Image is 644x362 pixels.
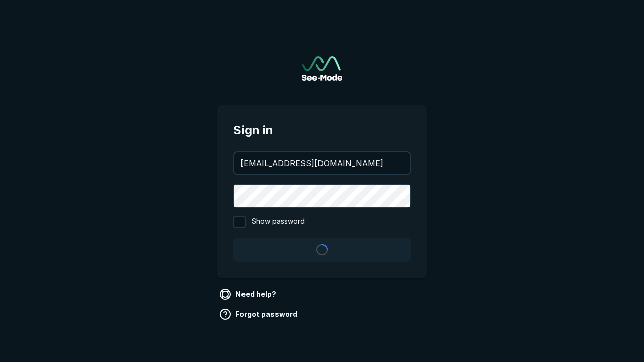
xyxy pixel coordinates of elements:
img: See-Mode Logo [302,56,342,81]
a: Forgot password [217,306,301,322]
span: Show password [252,216,305,228]
input: your@email.com [234,152,410,174]
span: Sign in [233,121,411,139]
a: Go to sign in [302,56,342,81]
a: Need help? [217,286,280,302]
